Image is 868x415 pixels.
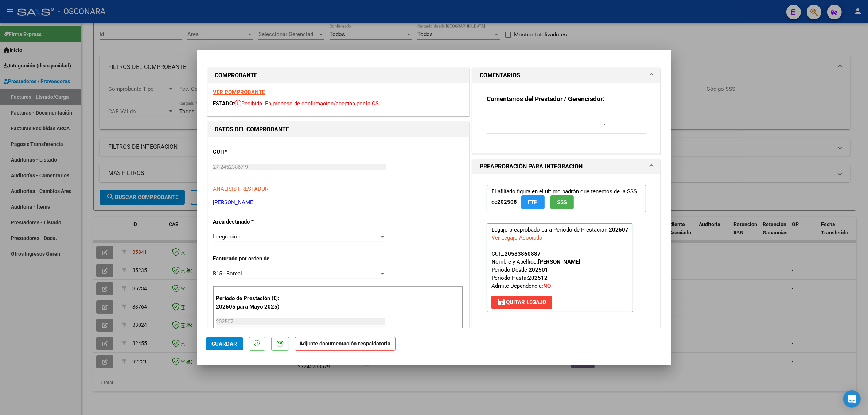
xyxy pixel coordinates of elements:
div: Ver Legajo Asociado [491,234,542,242]
button: FTP [521,195,545,209]
mat-expansion-panel-header: COMENTARIOS [472,68,661,83]
span: FTP [528,199,538,206]
p: CUIT [213,148,288,156]
h1: COMENTARIOS [480,71,520,80]
span: Guardar [212,341,237,347]
div: 20583860887 [505,250,541,258]
button: Quitar Legajo [491,296,552,309]
button: Guardar [206,337,243,350]
span: Recibida. En proceso de confirmacion/aceptac por la OS. [235,100,381,107]
span: SSS [557,199,567,206]
div: COMENTARIOS [472,83,661,153]
p: Legajo preaprobado para Período de Prestación: [487,223,633,312]
span: ESTADO: [213,100,235,107]
strong: 202508 [497,199,517,205]
mat-expansion-panel-header: PREAPROBACIÓN PARA INTEGRACION [472,159,661,174]
strong: DATOS DEL COMPROBANTE [215,126,289,133]
p: El afiliado figura en el ultimo padrón que tenemos de la SSS de [487,185,646,212]
p: Area destinado * [213,218,288,226]
span: Integración [213,233,241,240]
div: Open Intercom Messenger [843,390,861,408]
p: Período de Prestación (Ej: 202505 para Mayo 2025) [216,294,289,311]
strong: Adjunte documentación respaldatoria [300,340,391,347]
button: SSS [550,195,574,209]
span: B15 - Boreal [213,270,242,277]
strong: [PERSON_NAME] [538,259,580,265]
strong: 202501 [529,267,548,273]
p: [PERSON_NAME] [213,198,463,207]
strong: Comentarios del Prestador / Gerenciador: [487,95,604,102]
a: VER COMPROBANTE [213,89,265,96]
strong: NO [543,283,551,289]
strong: 202507 [609,226,628,233]
p: Facturado por orden de [213,255,288,263]
div: PREAPROBACIÓN PARA INTEGRACION [472,174,661,329]
strong: 202512 [528,275,548,281]
span: ANALISIS PRESTADOR [213,186,269,192]
strong: COMPROBANTE [215,72,258,79]
h1: PREAPROBACIÓN PARA INTEGRACION [480,162,583,171]
mat-icon: save [497,298,506,306]
span: CUIL: Nombre y Apellido: Período Desde: Período Hasta: Admite Dependencia: [491,251,580,289]
span: Quitar Legajo [497,299,546,306]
